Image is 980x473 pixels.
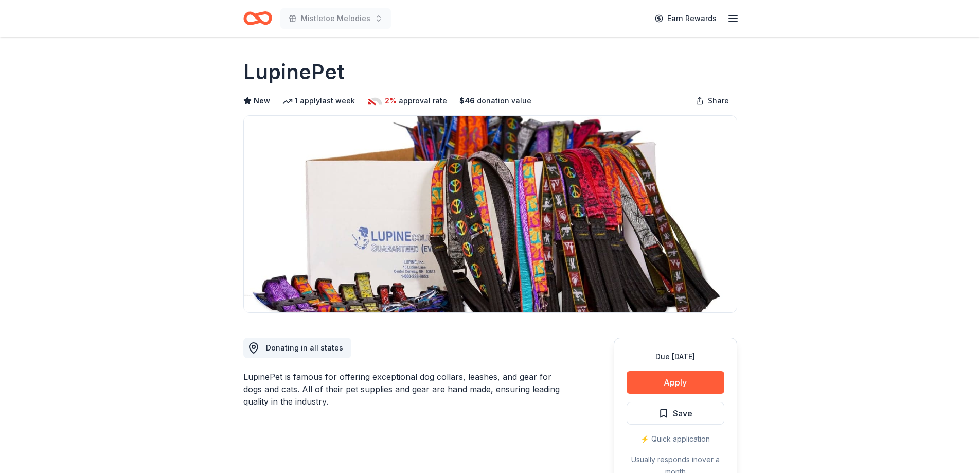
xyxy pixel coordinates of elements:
[243,371,564,408] div: LupinePet is famous for offering exceptional dog collars, leashes, and gear for dogs and cats. Al...
[687,91,737,111] button: Share
[399,95,447,107] span: approval rate
[477,95,531,107] span: donation value
[627,351,724,363] div: Due [DATE]
[627,402,724,425] button: Save
[282,95,355,107] div: 1 apply last week
[301,12,370,25] span: Mistletoe Melodies
[385,95,397,107] span: 2%
[243,58,345,86] h1: LupinePet
[266,343,343,352] span: Donating in all states
[708,95,729,107] span: Share
[627,433,724,445] div: ⚡️ Quick application
[254,95,270,107] span: New
[627,371,724,394] button: Apply
[243,6,272,30] a: Home
[649,9,723,28] a: Earn Rewards
[280,8,391,29] button: Mistletoe Melodies
[673,407,692,420] span: Save
[459,95,475,107] span: $ 46
[244,116,737,312] img: Image for LupinePet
